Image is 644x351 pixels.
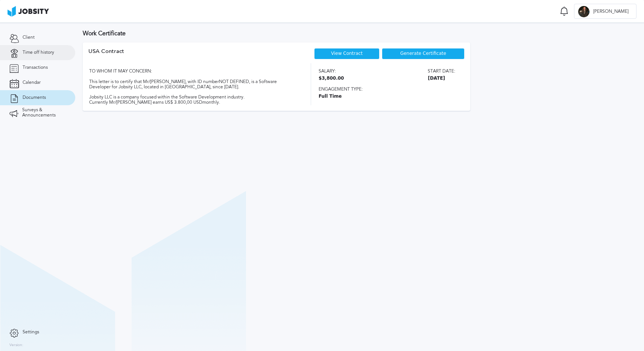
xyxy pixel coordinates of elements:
a: View Contract [331,51,363,56]
span: Client [23,35,35,40]
label: Version: [9,343,23,348]
div: TO WHOM IT MAY CONCERN: This letter is to certify that Mr/[PERSON_NAME], with ID number NOT DEFIN... [88,63,298,105]
span: Documents [23,95,46,100]
button: G[PERSON_NAME] [574,4,636,19]
span: Transactions [23,65,48,70]
span: Salary: [319,69,344,74]
span: Generate Certificate [400,51,446,56]
span: Full Time [319,94,455,99]
div: USA Contract [88,48,124,63]
span: Engagement type: [319,87,455,92]
div: G [578,6,589,17]
span: Calendar [23,80,41,85]
span: Surveys & Announcements [22,107,66,118]
img: ab4bad089aa723f57921c736e9817d99.png [8,6,49,17]
span: Start date: [428,69,455,74]
span: Settings [23,330,39,335]
span: [PERSON_NAME] [589,9,632,14]
span: $3,800.00 [319,76,344,81]
span: [DATE] [428,76,455,81]
h3: Work Certificate [83,30,636,37]
span: Time off history [23,50,54,55]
